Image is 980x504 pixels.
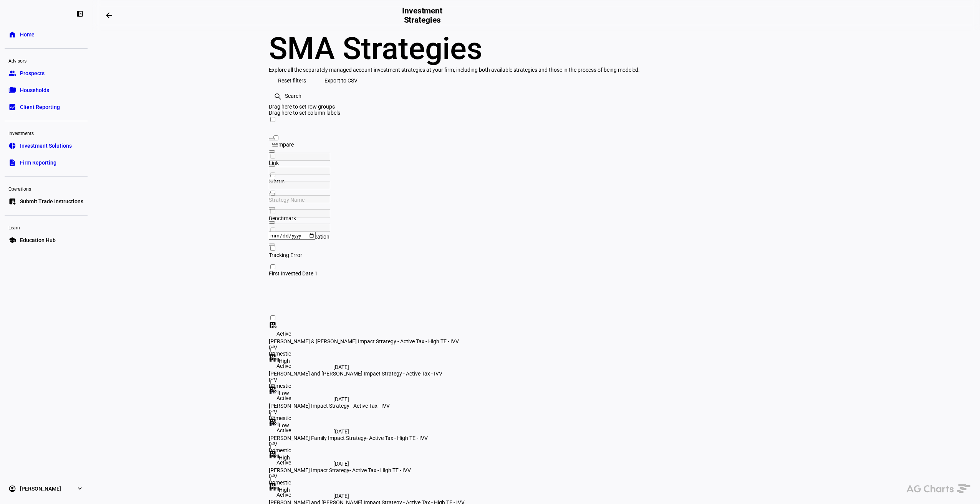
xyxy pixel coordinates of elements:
[8,86,16,94] eth-mat-symbol: folder_copy
[20,198,83,205] span: Submit Trade Instructions
[269,403,474,409] div: [PERSON_NAME] Impact Strategy - Active Tax - IVV
[20,103,60,111] span: Client Reporting
[8,236,16,244] eth-mat-symbol: school
[269,490,295,499] div: Active
[269,458,295,467] div: Active
[8,142,16,150] eth-mat-symbol: pie_chart
[270,315,275,320] input: Press Space to toggle row selection (unchecked)
[269,361,295,371] div: Active
[269,104,803,110] div: Row Groups
[20,159,56,166] span: Firm Reporting
[270,264,275,269] input: Press Space to toggle all rows selection (unchecked)
[269,386,276,394] mat-icon: dataset_linked
[104,11,114,20] mat-icon: arrow_backwards
[270,246,275,251] input: Press Space to toggle all rows selection (unchecked)
[269,110,340,116] span: Drag here to set column labels
[20,86,49,94] span: Households
[269,104,335,110] span: Drag here to set row groups
[20,236,56,244] span: Education Hub
[269,450,276,458] mat-icon: dataset_linked
[270,117,275,122] input: Press Space to toggle all rows selection (unchecked)
[269,150,275,153] button: Open Filter Menu
[269,344,322,351] div: IVV
[315,270,318,277] span: 1
[5,183,88,194] div: Operations
[8,103,16,111] eth-mat-symbol: bid_landscape
[315,73,367,88] button: Export to CSV
[269,467,474,473] div: [PERSON_NAME] Impact Strategy- Active Tax - High TE - IVV
[269,215,296,221] span: Benchmark
[5,99,88,115] a: bid_landscapeClient Reporting
[8,485,16,492] eth-mat-symbol: account_circle
[269,165,275,167] button: Open Filter Menu
[270,412,275,417] input: Press Space to toggle row selection (unchecked)
[5,27,88,42] a: homeHome
[269,394,295,403] div: Active
[8,69,16,77] eth-mat-symbol: group
[269,473,322,479] div: IVV
[269,193,275,195] button: Open Filter Menu
[269,435,474,441] div: [PERSON_NAME] Family Impact Strategy- Active Tax - High TE - IVV
[269,232,316,240] input: First Invested Date Filter Input
[269,418,276,426] mat-icon: dataset_linked
[269,270,313,277] span: First Invested Date
[76,10,84,18] eth-mat-symbol: left_panel_close
[269,371,474,377] div: [PERSON_NAME] and [PERSON_NAME] Impact Strategy - Active Tax - IVV
[273,135,278,140] input: Press Space to toggle all rows selection (unchecked)
[5,155,88,170] a: descriptionFirm Reporting
[20,142,72,150] span: Investment Solutions
[269,110,803,116] div: Column Labels
[5,138,88,153] a: pie_chartInvestment Solutions
[5,55,88,66] div: Advisors
[270,380,275,385] input: Press Space to toggle row selection (unchecked)
[269,181,330,189] input: Benchmark Filter Input
[5,66,88,81] a: groupProspects
[272,142,294,148] span: Compare
[269,224,330,232] input: Date Filter Input
[269,138,275,140] button: Open Filter Menu
[269,441,322,447] div: IVV
[269,426,295,435] div: Active
[269,377,322,383] div: IVV
[270,444,275,449] input: Press Space to toggle row selection (unchecked)
[8,198,16,205] eth-mat-symbol: list_alt_add
[269,167,330,175] input: Strategy Name Filter Input
[5,127,88,138] div: Investments
[5,222,88,232] div: Learn
[269,338,474,344] div: [PERSON_NAME] & [PERSON_NAME] Impact Strategy - Active Tax - High TE - IVV
[269,221,275,224] button: Open Filter Menu
[8,159,16,166] eth-mat-symbol: description
[269,153,330,161] input: Status Filter Input
[269,209,330,217] input: Tracking Error Filter Input
[269,31,803,67] div: SMA Strategies
[269,329,295,338] div: Active
[273,92,281,100] mat-icon: search
[269,195,330,203] input: Benchmark Classification Filter Input
[269,252,302,258] span: Tracking Error
[20,485,61,492] span: [PERSON_NAME]
[284,92,347,100] input: Search
[269,67,803,73] div: Explore all the separately managed account investment strategies at your firm, including both ava...
[269,207,275,209] button: Open Filter Menu
[8,31,16,38] eth-mat-symbol: home
[270,348,275,352] input: Press Space to toggle row selection (unchecked)
[20,31,35,38] span: Home
[269,321,276,329] mat-icon: dataset_linked
[269,483,276,490] mat-icon: dataset_linked
[272,144,278,147] button: Open Filter Menu
[269,178,285,184] span: Status
[324,73,358,88] span: Export to CSV
[76,485,84,492] eth-mat-symbol: expand_more
[391,6,454,25] h2: Investment Strategies
[270,476,275,481] input: Press Space to toggle row selection (unchecked)
[269,354,276,361] mat-icon: dataset_linked
[269,409,322,415] div: IVV
[269,244,275,246] button: Open Filter Menu
[20,69,45,77] span: Prospects
[5,82,88,98] a: folder_copyHouseholds
[269,179,275,181] button: Open Filter Menu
